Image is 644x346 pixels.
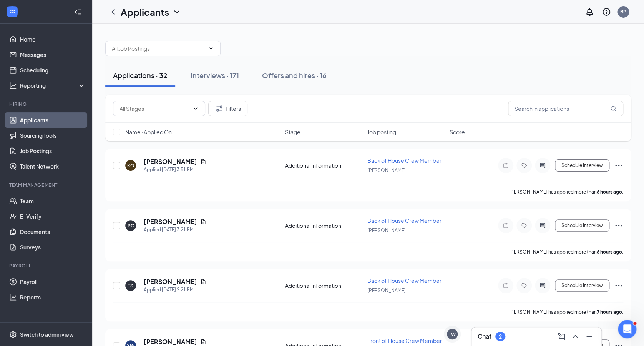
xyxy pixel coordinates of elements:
svg: Note [501,162,510,169]
svg: Tag [520,222,529,229]
svg: Settings [9,331,17,338]
svg: Document [200,279,206,285]
div: Team Management [9,182,84,188]
svg: ChevronDown [172,7,181,17]
a: Applicants [20,112,86,128]
a: Scheduling [20,62,86,78]
svg: QuestionInfo [602,7,611,17]
div: 2 [499,333,502,340]
svg: ActiveChat [538,222,547,229]
span: Score [450,128,465,136]
a: Sourcing Tools [20,128,86,143]
span: Front of House Crew Member [367,337,442,344]
svg: Ellipses [614,161,623,170]
button: Schedule Interview [555,219,609,232]
svg: MagnifyingGlass [610,105,616,112]
p: [PERSON_NAME] has applied more than . [509,249,623,255]
svg: ActiveChat [538,162,547,169]
svg: Tag [520,282,529,289]
p: [PERSON_NAME] has applied more than . [509,189,623,195]
iframe: Intercom live chat [618,320,636,338]
svg: Document [200,219,206,225]
span: Job posting [367,128,396,136]
div: Applied [DATE] 3:51 PM [144,166,206,174]
svg: ChevronDown [208,45,214,52]
div: Hiring [9,101,84,107]
input: All Stages [120,104,189,113]
span: [PERSON_NAME] [367,167,406,173]
svg: WorkstreamLogo [8,8,16,15]
h1: Applicants [121,5,169,18]
svg: Analysis [9,82,17,89]
a: Payroll [20,274,86,289]
svg: Tag [520,162,529,169]
svg: Ellipses [614,281,623,290]
h3: Chat [478,332,491,341]
div: BP [620,8,626,15]
button: ChevronUp [569,330,581,343]
a: Job Postings [20,143,86,159]
div: Switch to admin view [20,331,74,338]
a: Documents [20,224,86,239]
div: Additional Information [285,222,363,229]
span: Stage [285,128,300,136]
div: Offers and hires · 16 [262,70,327,80]
svg: ChevronUp [571,332,580,341]
input: Search in applications [508,101,623,116]
button: ComposeMessage [555,330,568,343]
svg: Filter [215,104,224,113]
div: Reporting [20,82,86,89]
svg: Ellipses [614,221,623,230]
div: Applied [DATE] 3:21 PM [144,226,206,234]
div: Applications · 32 [113,70,168,80]
button: Filter Filters [208,101,247,116]
b: 6 hours ago [597,189,622,195]
a: Talent Network [20,159,86,174]
div: Additional Information [285,282,363,289]
a: Team [20,193,86,209]
a: E-Verify [20,209,86,224]
svg: Document [200,159,206,165]
button: Schedule Interview [555,279,609,292]
h5: [PERSON_NAME] [144,338,197,346]
h5: [PERSON_NAME] [144,277,197,286]
div: TS [128,282,133,289]
svg: ChevronLeft [108,7,118,17]
svg: Collapse [74,8,82,16]
h5: [PERSON_NAME] [144,217,197,226]
p: [PERSON_NAME] has applied more than . [509,309,623,315]
span: Back of House Crew Member [367,217,442,224]
button: Minimize [583,330,595,343]
b: 7 hours ago [597,309,622,315]
div: KO [127,162,134,169]
span: Back of House Crew Member [367,277,442,284]
span: Name · Applied On [125,128,172,136]
div: Applied [DATE] 2:21 PM [144,286,206,294]
a: Messages [20,47,86,62]
div: TW [449,331,456,338]
input: All Job Postings [112,44,205,53]
div: PC [128,222,134,229]
h5: [PERSON_NAME] [144,157,197,166]
div: Payroll [9,262,84,269]
button: Schedule Interview [555,159,609,172]
a: Surveys [20,239,86,255]
svg: Minimize [584,332,594,341]
a: Reports [20,289,86,305]
b: 6 hours ago [597,249,622,255]
a: Home [20,32,86,47]
svg: ActiveChat [538,282,547,289]
span: Back of House Crew Member [367,157,442,164]
svg: Note [501,282,510,289]
div: Interviews · 171 [191,70,239,80]
span: [PERSON_NAME] [367,227,406,233]
span: [PERSON_NAME] [367,287,406,293]
svg: ChevronDown [193,105,199,112]
svg: Notifications [585,7,594,17]
div: Additional Information [285,162,363,169]
svg: Document [200,339,206,345]
svg: Note [501,222,510,229]
svg: ComposeMessage [557,332,566,341]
